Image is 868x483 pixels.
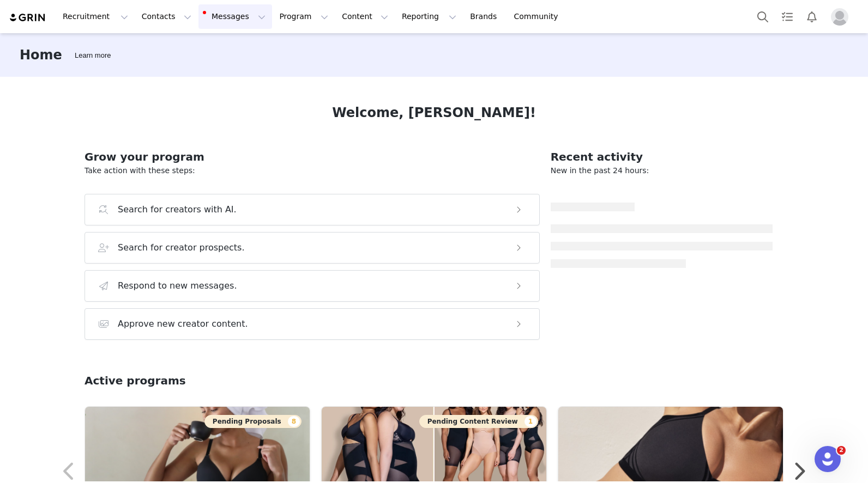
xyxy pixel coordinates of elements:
h3: Search for creators with AI. [118,203,237,216]
h3: Search for creator prospects. [118,241,245,254]
p: Take action with these steps: [85,165,540,176]
img: placeholder-profile.jpg [831,8,848,26]
button: Contacts [135,4,198,29]
a: Tasks [775,4,799,29]
button: Search for creator prospects. [85,232,540,264]
h3: Respond to new messages. [118,279,237,292]
button: Messages [198,4,272,29]
a: Community [508,4,570,29]
button: Pending Content Review1 [419,415,538,428]
button: Search [751,4,775,29]
button: Approve new creator content. [85,308,540,340]
button: Recruitment [56,4,135,29]
button: Content [335,4,395,29]
h2: Recent activity [551,149,773,165]
a: Brands [463,4,507,29]
div: Tooltip anchor [73,50,113,61]
button: Program [273,4,335,29]
img: grin logo [9,13,47,23]
button: Pending Proposals8 [204,415,302,428]
span: 2 [837,446,846,455]
button: Notifications [800,4,824,29]
button: Profile [824,8,859,26]
iframe: Intercom live chat [815,446,841,472]
h2: Active programs [85,372,186,389]
button: Reporting [395,4,463,29]
button: Respond to new messages. [85,270,540,302]
p: New in the past 24 hours: [551,165,773,176]
h3: Home [20,45,62,65]
h2: Grow your program [85,149,540,165]
h1: Welcome, [PERSON_NAME]! [332,103,536,123]
h3: Approve new creator content. [118,317,248,331]
button: Search for creators with AI. [85,194,540,225]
